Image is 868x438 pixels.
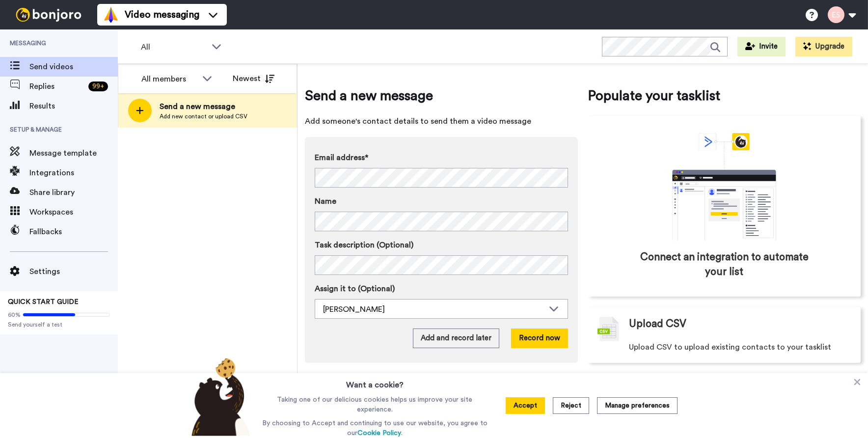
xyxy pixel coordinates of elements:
img: bear-with-cookie.png [183,357,255,436]
span: Send a new message [305,86,578,106]
img: csv-grey.png [597,317,619,341]
button: Add and record later [413,328,499,348]
img: vm-color.svg [103,7,119,23]
span: Replies [29,81,84,92]
button: Upgrade [795,37,852,56]
span: Fallbacks [29,226,118,238]
span: Send yourself a test [8,321,110,328]
div: [PERSON_NAME] [323,303,544,315]
span: Send videos [29,61,118,73]
span: Video messaging [125,8,199,22]
span: 60% [8,311,21,319]
span: Send a new message [160,101,247,112]
span: Populate your tasklist [588,86,861,106]
span: Add new contact or upload CSV [160,112,247,120]
button: Reject [553,397,589,414]
img: bj-logo-header-white.svg [12,8,85,22]
span: Results [29,100,118,112]
h3: Want a cookie? [346,373,404,391]
span: Message template [29,147,118,159]
button: Invite [737,37,786,56]
p: Taking one of our delicious cookies helps us improve your site experience. [260,395,490,414]
span: QUICK START GUIDE [8,299,79,305]
button: Newest [225,69,282,88]
span: Workspaces [29,206,118,218]
label: Task description (Optional) [315,239,568,251]
a: Cookie Policy [357,430,401,437]
button: Accept [506,397,545,414]
span: Add new contacts to send them personalised messages [133,263,282,287]
span: Settings [29,266,118,277]
span: Add someone's contact details to send them a video message [305,115,578,127]
div: animation [651,133,798,240]
button: Manage preferences [597,397,678,414]
label: Email address* [315,152,568,164]
span: Integrations [29,167,118,179]
button: Record now [511,328,568,348]
span: All [141,41,207,53]
div: 99 + [88,82,108,91]
span: Upload CSV to upload existing contacts to your tasklist [629,341,831,353]
span: Connect an integration to automate your list [629,250,819,279]
div: All members [141,73,197,85]
span: Upload CSV [629,317,686,331]
span: Share library [29,187,118,198]
p: By choosing to Accept and continuing to use our website, you agree to our . [260,418,490,438]
span: Your tasklist is empty! [156,241,259,256]
img: ready-set-action.png [159,155,257,234]
label: Assign it to (Optional) [315,283,568,295]
span: Name [315,195,336,207]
